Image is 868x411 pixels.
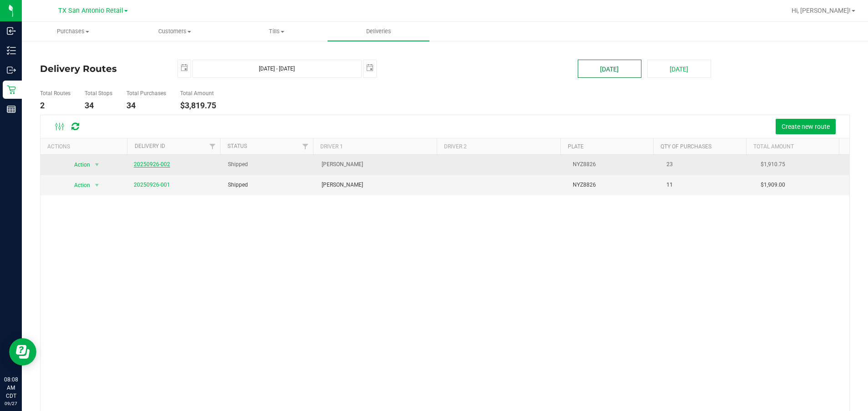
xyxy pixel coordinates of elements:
span: select [363,60,376,76]
a: Tills [226,22,328,41]
th: Driver 1 [313,138,437,154]
span: NYZ8826 [573,160,596,169]
th: Total Amount [746,138,839,154]
a: 20250926-002 [134,161,170,167]
div: Actions [47,143,124,150]
span: Hi, [PERSON_NAME]! [792,7,851,14]
h5: Total Stops [85,91,112,96]
iframe: Resource center [9,338,36,365]
a: Delivery ID [135,143,165,149]
span: $1,910.75 [761,160,785,169]
span: select [178,60,191,76]
h5: Total Amount [180,91,216,96]
h4: Delivery Routes [40,60,164,78]
span: Purchases [22,27,123,36]
inline-svg: Inventory [7,46,16,55]
span: select [91,158,102,171]
span: Shipped [228,181,248,189]
button: Create new route [776,119,836,134]
span: Customers [124,27,225,36]
span: [PERSON_NAME] [322,160,363,169]
h5: Total Routes [40,91,71,96]
span: Tills [226,27,327,36]
button: [DATE] [647,60,711,78]
a: Customers [124,22,226,41]
a: Status [227,143,247,149]
a: Filter [205,138,220,154]
a: Qty of Purchases [661,143,712,150]
span: [PERSON_NAME] [322,181,363,189]
span: 23 [666,160,673,169]
p: 08:08 AM CDT [4,375,18,400]
span: $1,909.00 [761,181,785,189]
inline-svg: Retail [7,85,16,94]
inline-svg: Reports [7,105,16,114]
h5: Total Purchases [126,91,166,96]
h4: 2 [40,101,71,110]
span: Create new route [782,123,830,130]
span: select [91,179,102,192]
h4: 34 [85,101,112,110]
button: [DATE] [578,60,641,78]
a: Deliveries [328,22,429,41]
h4: $3,819.75 [180,101,216,110]
span: Action [66,158,91,171]
p: 09/27 [4,400,18,407]
span: Deliveries [354,27,404,36]
a: Filter [298,138,313,154]
span: NYZ8826 [573,181,596,189]
span: 11 [666,181,673,189]
h4: 34 [126,101,166,110]
a: Plate [568,143,584,150]
inline-svg: Outbound [7,66,16,75]
inline-svg: Inbound [7,26,16,36]
a: Purchases [22,22,124,41]
span: Shipped [228,160,248,169]
a: 20250926-001 [134,182,170,188]
span: Action [66,179,91,192]
th: Driver 2 [437,138,560,154]
span: TX San Antonio Retail [58,7,123,15]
